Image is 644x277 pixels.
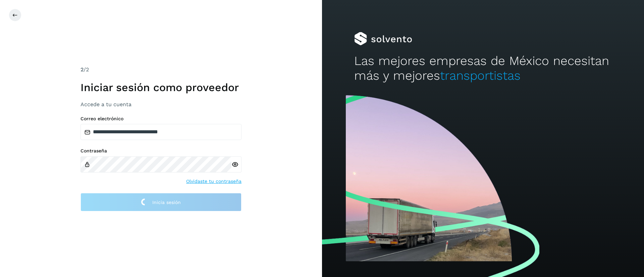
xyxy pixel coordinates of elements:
[186,178,241,185] a: Olvidaste tu contraseña
[354,54,612,83] h2: Las mejores empresas de México necesitan más y mejores
[80,101,241,108] h3: Accede a tu cuenta
[80,66,84,73] span: 2
[440,68,521,83] span: transportistas
[80,193,241,211] button: Inicia sesión
[80,66,241,74] div: /2
[80,81,241,94] h1: Iniciar sesión como proveedor
[152,200,181,205] span: Inicia sesión
[80,148,241,154] label: Contraseña
[80,116,241,122] label: Correo electrónico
